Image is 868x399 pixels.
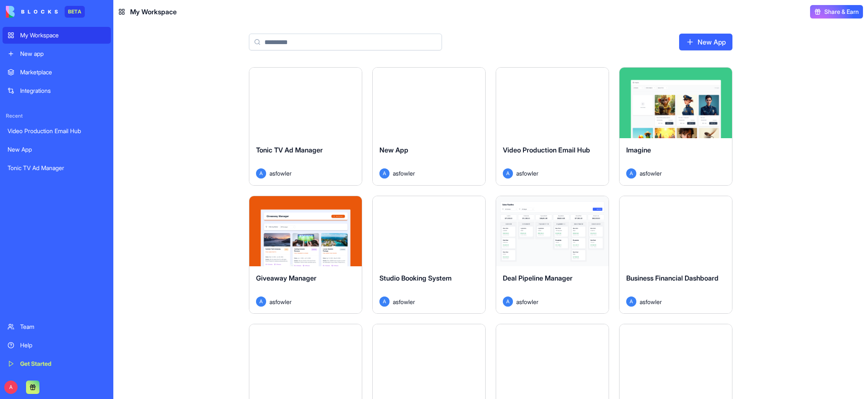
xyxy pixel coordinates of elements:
[4,381,18,394] span: A
[3,318,111,335] a: Team
[626,146,651,154] span: Imagine
[3,64,111,81] a: Marketplace
[249,196,362,314] a: Giveaway ManagerAasfowler
[619,196,732,314] a: Business Financial DashboardAasfowler
[20,323,106,331] div: Team
[3,82,111,99] a: Integrations
[65,6,85,18] div: BETA
[130,7,177,17] span: My Workspace
[20,31,106,39] div: My Workspace
[679,34,732,50] a: New App
[640,169,662,178] span: asfowler
[20,87,106,95] div: Integrations
[372,196,486,314] a: Studio Booking SystemAasfowler
[516,169,539,178] span: asfowler
[3,27,111,44] a: My Workspace
[8,127,106,135] div: Video Production Email Hub
[8,145,106,154] div: New App
[20,360,106,368] div: Get Started
[824,8,859,16] span: Share & Earn
[3,113,111,119] span: Recent
[269,169,292,178] span: asfowler
[626,297,636,307] span: A
[3,141,111,158] a: New App
[20,50,106,58] div: New app
[20,341,106,349] div: Help
[3,355,111,372] a: Get Started
[6,6,58,18] img: logo
[256,146,323,154] span: Tonic TV Ad Manager
[626,168,636,178] span: A
[20,68,106,76] div: Marketplace
[249,67,362,186] a: Tonic TV Ad ManagerAasfowler
[256,297,266,307] span: A
[496,67,609,186] a: Video Production Email HubAasfowler
[503,146,590,154] span: Video Production Email Hub
[3,123,111,139] a: Video Production Email Hub
[6,6,85,18] a: BETA
[3,337,111,354] a: Help
[626,274,719,282] span: Business Financial Dashboard
[256,168,266,178] span: A
[3,45,111,62] a: New app
[503,168,513,178] span: A
[379,274,452,282] span: Studio Booking System
[503,274,573,282] span: Deal Pipeline Manager
[256,274,316,282] span: Giveaway Manager
[372,67,486,186] a: New AppAasfowler
[3,160,111,176] a: Tonic TV Ad Manager
[810,5,863,18] button: Share & Earn
[393,297,415,306] span: asfowler
[640,297,662,306] span: asfowler
[496,196,609,314] a: Deal Pipeline ManagerAasfowler
[269,297,292,306] span: asfowler
[379,146,408,154] span: New App
[619,67,732,186] a: ImagineAasfowler
[393,169,415,178] span: asfowler
[516,297,539,306] span: asfowler
[379,297,390,307] span: A
[379,168,390,178] span: A
[8,164,106,172] div: Tonic TV Ad Manager
[503,297,513,307] span: A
